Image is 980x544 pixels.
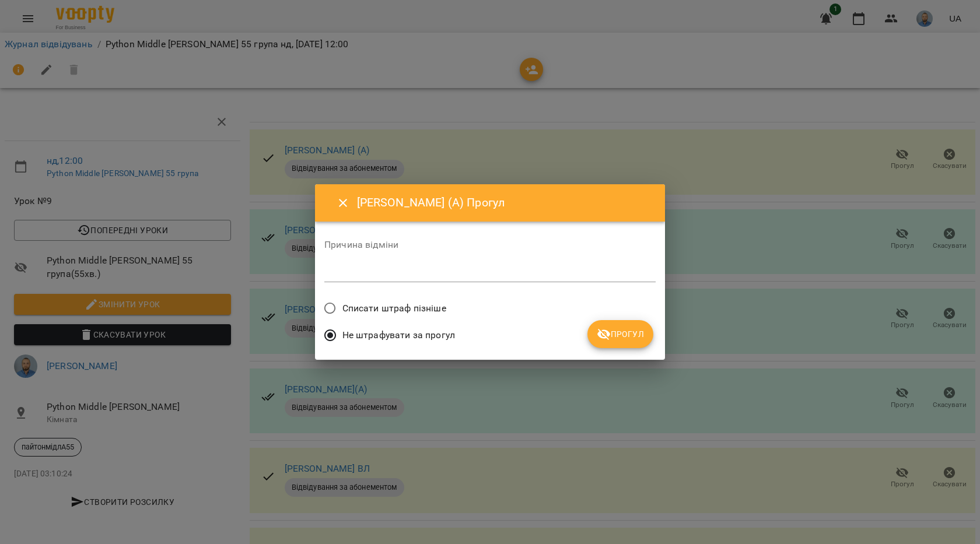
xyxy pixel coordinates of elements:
span: Списати штраф пізніше [342,301,446,315]
h6: [PERSON_NAME] (А) Прогул [357,194,651,212]
span: Не штрафувати за прогул [342,328,455,342]
button: Прогул [587,320,653,348]
span: Прогул [597,327,644,341]
button: Close [329,189,357,217]
label: Причина відміни [324,240,656,250]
